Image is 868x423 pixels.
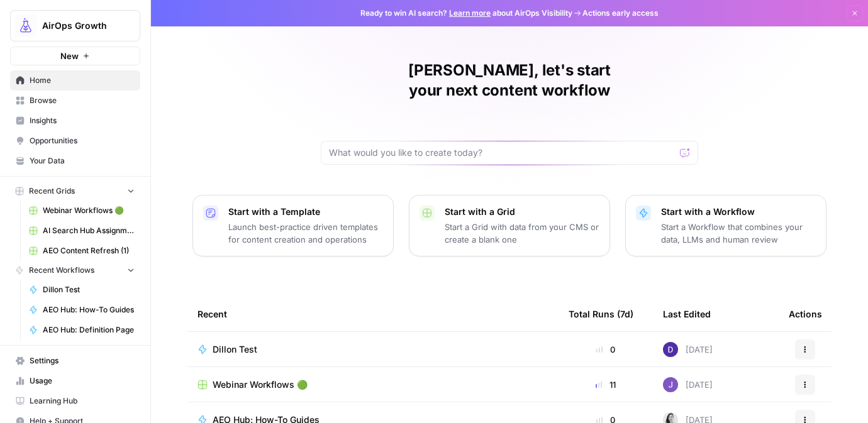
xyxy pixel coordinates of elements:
span: New [60,50,79,62]
a: AEO Hub: How-To Guides [23,300,140,320]
span: AEO Content Refresh (1) [43,245,135,256]
div: 0 [569,343,643,356]
span: Home [30,75,135,86]
span: Insights [30,115,135,126]
span: AEO Hub: Definition Page [43,324,135,336]
div: 11 [569,378,643,391]
a: AEO Content Refresh (1) [23,241,140,261]
span: Webinar Workflows 🟢 [213,378,308,391]
a: Opportunities [10,131,140,151]
div: Actions [789,297,822,331]
span: Usage [30,375,135,387]
input: What would you like to create today? [329,146,675,159]
img: AirOps Growth Logo [14,14,37,37]
span: Dillon Test [213,343,257,356]
span: AEO Hub: How-To Guides [43,304,135,316]
a: Home [10,70,140,91]
img: 6clbhjv5t98vtpq4yyt91utag0vy [663,342,678,357]
a: Learn more [449,8,491,18]
a: Settings [10,351,140,371]
span: Opportunities [30,135,135,146]
a: Usage [10,371,140,391]
a: Dillon Test [198,343,548,356]
a: Your Data [10,151,140,171]
a: Insights [10,111,140,131]
span: Webinar Workflows 🟢 [43,205,135,216]
a: Learning Hub [10,391,140,411]
span: Browse [30,95,135,106]
img: ubsf4auoma5okdcylokeqxbo075l [663,377,678,392]
span: Learning Hub [30,395,135,407]
a: AI Search Hub Assignment [23,221,140,241]
p: Start with a Grid [445,206,599,218]
p: Start a Grid with data from your CMS or create a blank one [445,221,599,246]
a: AEO Hub: Definition Page [23,320,140,340]
button: Workspace: AirOps Growth [10,10,140,41]
a: Webinar Workflows 🟢 [23,201,140,221]
div: Last Edited [663,297,711,331]
span: Recent Grids [29,185,75,197]
button: Start with a TemplateLaunch best-practice driven templates for content creation and operations [192,195,394,256]
button: Start with a WorkflowStart a Workflow that combines your data, LLMs and human review [625,195,826,256]
h1: [PERSON_NAME], let's start your next content workflow [321,60,698,101]
p: Launch best-practice driven templates for content creation and operations [228,221,383,246]
span: AI Search Hub Assignment [43,225,135,236]
span: Actions early access [582,8,659,19]
p: Start a Workflow that combines your data, LLMs and human review [661,221,816,246]
div: [DATE] [663,377,713,392]
span: Settings [30,355,135,366]
span: Recent Workflows [29,265,94,276]
button: Recent Grids [10,182,140,201]
button: Recent Workflows [10,261,140,280]
a: Webinar Workflows 🟢 [198,378,548,391]
span: Your Data [30,155,135,167]
p: Start with a Template [228,206,383,218]
span: Dillon Test [43,284,135,295]
div: [DATE] [663,342,713,357]
div: Recent [198,297,548,331]
a: Dillon Test [23,280,140,300]
p: Start with a Workflow [661,206,816,218]
span: Ready to win AI search? about AirOps Visibility [360,8,572,19]
button: Start with a GridStart a Grid with data from your CMS or create a blank one [409,195,610,256]
button: New [10,47,140,65]
div: Total Runs (7d) [569,297,633,331]
span: AirOps Growth [42,19,118,32]
a: Browse [10,91,140,111]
